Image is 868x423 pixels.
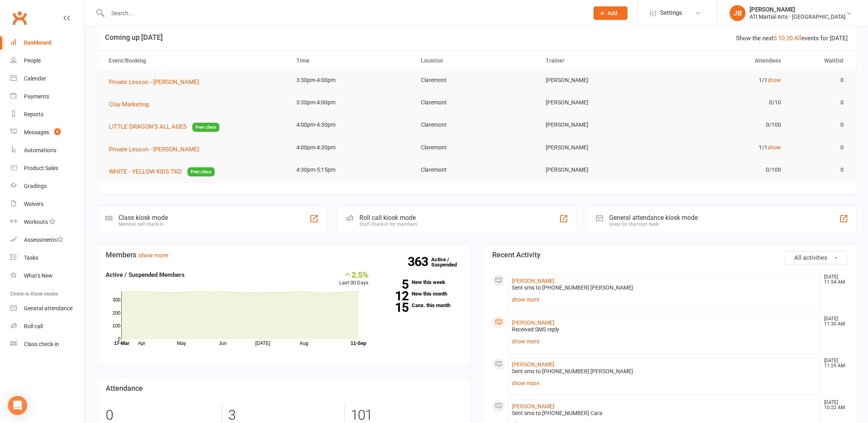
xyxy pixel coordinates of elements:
td: 1/1 [663,71,788,90]
strong: 15 [381,302,408,313]
time: [DATE] 11:30 AM [820,316,846,327]
div: Roll call kiosk mode [359,214,417,221]
a: Class kiosk mode [10,335,84,353]
span: Private Lesson - [PERSON_NAME] [109,146,199,153]
div: Last 30 Days [339,270,369,287]
button: WHITE - YELLOW KIDS TKDFree class [109,167,215,177]
a: People [10,52,84,70]
a: Workouts [10,213,84,231]
td: [PERSON_NAME] [539,71,663,90]
th: Attendees [663,51,788,71]
div: Assessments [24,237,63,243]
td: 0/100 [663,161,788,179]
a: Roll call [10,317,84,335]
a: 363Active / Suspended [431,251,466,273]
time: [DATE] 11:29 AM [820,358,846,368]
div: Open Intercom Messenger [8,396,27,415]
a: 15Canx. this month [381,303,460,308]
button: LITTLE DRAGON'S ALL AGESFree class [109,122,219,132]
a: Payments [10,88,84,106]
div: Class kiosk mode [118,214,168,221]
span: Settings [660,4,682,22]
a: Messages 6 [10,123,84,141]
div: General attendance kiosk mode [609,214,698,221]
td: [PERSON_NAME] [539,161,663,179]
button: Clay Marketing [109,100,154,109]
a: Gradings [10,177,84,195]
span: Sent sms to [PHONE_NUMBER] Cara [512,410,602,416]
div: Staff check-in for members [359,221,417,227]
div: General attendance [24,305,73,311]
button: Add [594,6,627,20]
div: Messages [24,129,49,135]
a: show more [512,336,817,347]
strong: 12 [381,290,408,302]
div: Class check-in [24,341,59,347]
h3: Coming up [DATE] [105,33,848,41]
td: 4:00pm-4:30pm [289,138,414,157]
span: Free class [187,167,215,176]
div: What's New [24,272,53,279]
a: show more [138,252,168,259]
a: 12New this month [381,291,460,296]
span: Free class [192,123,219,132]
a: [PERSON_NAME] [512,403,554,409]
a: [PERSON_NAME] [512,361,554,368]
a: show more [512,378,817,389]
a: General attendance kiosk mode [10,300,84,317]
a: show more [512,294,817,305]
div: Waivers [24,201,43,207]
h3: Recent Activity [492,251,847,259]
th: Event/Booking [102,51,289,71]
h3: Attendance [106,384,460,392]
a: show [767,77,781,83]
span: 6 [54,128,61,135]
span: Clay Marketing [109,101,149,108]
div: Received SMS reply [512,326,817,333]
th: Trainer [539,51,663,71]
td: 0 [788,161,850,179]
td: [PERSON_NAME] [539,116,663,134]
td: Claremont [414,93,539,112]
a: Tasks [10,249,84,267]
div: Gradings [24,183,47,189]
div: JB [730,5,746,21]
div: Product Sales [24,165,58,171]
input: Search... [105,8,583,19]
span: Private Lesson - [PERSON_NAME] [109,78,199,86]
td: Claremont [414,161,539,179]
th: Time [289,51,414,71]
td: Claremont [414,116,539,134]
div: ATI Martial Arts - [GEOGRAPHIC_DATA] [750,13,846,20]
a: Assessments [10,231,84,249]
strong: 363 [408,256,431,268]
div: Great for the front desk [609,221,698,227]
th: Location [414,51,539,71]
a: 5 [773,35,777,42]
td: 0 [788,93,850,112]
a: All [794,35,801,42]
time: [DATE] 10:22 AM [820,400,846,410]
td: 0/10 [663,93,788,112]
a: Automations [10,141,84,159]
th: Waitlist [788,51,850,71]
td: Claremont [414,71,539,90]
h3: Members [106,251,460,259]
a: Product Sales [10,159,84,177]
td: 0 [788,116,850,134]
td: 3:30pm-4:00pm [289,93,414,112]
td: 1/1 [663,138,788,157]
div: Member self check-in [118,221,168,227]
td: 3:30pm-4:00pm [289,71,414,90]
a: Dashboard [10,34,84,52]
a: What's New [10,267,84,285]
td: 4:00pm-4:30pm [289,116,414,134]
a: [PERSON_NAME] [512,319,554,326]
button: All activities [785,251,847,264]
div: Workouts [24,219,48,225]
a: 5New this week [381,280,460,285]
div: [PERSON_NAME] [750,6,846,13]
span: WHITE - YELLOW KIDS TKD [109,168,182,175]
td: 0 [788,71,850,90]
div: Dashboard [24,39,51,46]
